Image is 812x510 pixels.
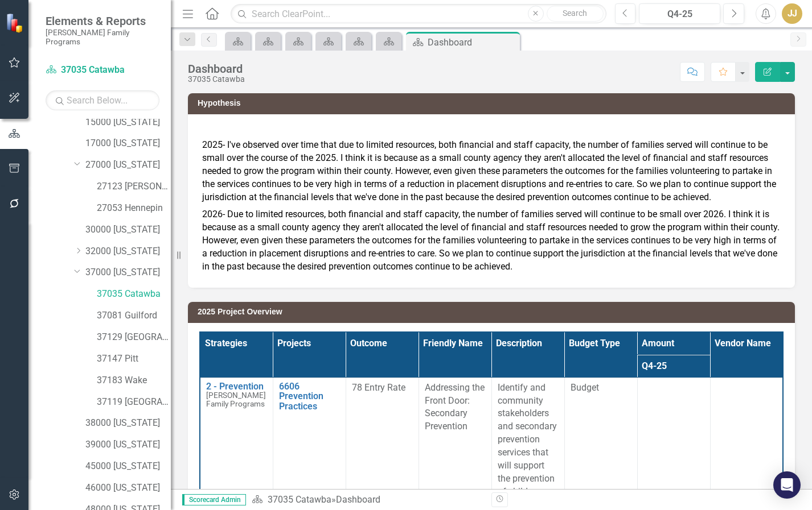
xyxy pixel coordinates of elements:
div: Dashboard [428,35,517,49]
a: 17000 [US_STATE] [85,137,171,150]
a: 37035 Catawba [268,494,331,505]
input: Search Below... [46,90,159,110]
a: 15000 [US_STATE] [85,116,171,129]
a: 38000 [US_STATE] [85,417,171,430]
a: 37183 Wake [97,374,171,387]
button: JJ [782,3,802,24]
input: Search ClearPoint... [231,4,606,24]
td: Double-Click to Edit Right Click for Context Menu [200,378,273,507]
button: Search [547,6,604,22]
p: 2026- Due to limited resources, both financial and staff capacity, the number of families served ... [202,206,781,273]
span: Addressing the Front Door: Secondary Prevention [425,382,485,432]
span: Elements & Reports [46,14,159,28]
span: Search [563,9,587,18]
div: » [252,494,483,507]
div: 37035 Catawba [188,75,245,84]
td: Double-Click to Edit [564,378,637,507]
span: 78 Entry Rate [352,382,405,393]
a: 37035 Catawba [97,288,171,301]
a: 37000 [US_STATE] [85,266,171,279]
a: 39000 [US_STATE] [85,438,171,451]
small: [PERSON_NAME] Family Programs [46,28,159,47]
img: ClearPoint Strategy [6,13,26,33]
a: 46000 [US_STATE] [85,482,171,495]
a: 32000 [US_STATE] [85,245,171,258]
a: 37147 Pitt [97,353,171,366]
a: 37119 [GEOGRAPHIC_DATA] [97,396,171,409]
span: [PERSON_NAME] Family Programs [206,391,266,408]
a: 37081 Guilford [97,309,171,322]
a: 6606 Prevention Practices [279,382,340,412]
div: Open Intercom Messenger [773,471,801,499]
a: 27053 Hennepin [97,202,171,215]
p: 2025- I've observed over time that due to limited resources, both financial and staff capacity, t... [202,139,781,206]
h3: Hypothesis [198,99,789,107]
a: 27123 [PERSON_NAME] [97,180,171,193]
div: Dashboard [336,494,380,505]
div: Q4-25 [643,7,716,21]
a: 30000 [US_STATE] [85,223,171,237]
button: Q4-25 [639,3,720,24]
td: Double-Click to Edit [637,378,710,507]
h3: 2025 Project Overview [198,308,789,316]
span: Budget [571,382,631,395]
div: Dashboard [188,63,245,75]
a: 37129 [GEOGRAPHIC_DATA] [97,331,171,344]
a: 45000 [US_STATE] [85,460,171,473]
a: 27000 [US_STATE] [85,159,171,172]
a: 2 - Prevention [206,382,267,392]
span: Scorecard Admin [182,494,246,505]
a: 37035 Catawba [46,64,159,77]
